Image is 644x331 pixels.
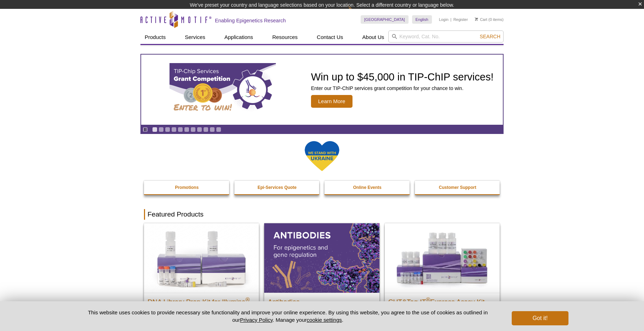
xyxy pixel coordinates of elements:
p: This website uses cookies to provide necessary site functionality and improve your online experie... [76,309,500,324]
a: Online Events [324,181,410,194]
a: Resources [268,30,302,44]
img: All Antibodies [264,223,379,293]
h2: Antibodies [268,295,376,305]
button: Got it! [512,311,568,325]
a: Go to slide 5 [178,127,183,132]
button: cookie settings [307,317,342,323]
a: TIP-ChIP Services Grant Competition Win up to $45,000 in TIP-ChIP services! Enter our TIP-ChIP se... [141,55,503,125]
a: Toggle autoplay [143,127,148,132]
h2: Featured Products [144,209,500,220]
a: Register [453,17,468,22]
a: Go to slide 10 [210,127,215,132]
li: (0 items) [475,15,504,24]
a: English [412,15,432,24]
a: Products [140,30,170,44]
sup: ® [245,297,250,303]
strong: Promotions [175,185,199,190]
a: Go to slide 8 [197,127,202,132]
a: Epi-Services Quote [234,181,320,194]
h2: Enabling Epigenetics Research [215,17,286,24]
a: Go to slide 3 [165,127,170,132]
a: [GEOGRAPHIC_DATA] [361,15,409,24]
img: TIP-ChIP Services Grant Competition [170,63,276,116]
p: Enter our TIP-ChIP services grant competition for your chance to win. [311,85,494,91]
a: Contact Us [312,30,347,44]
strong: Online Events [353,185,382,190]
strong: Customer Support [439,185,476,190]
strong: Epi-Services Quote [257,185,296,190]
a: Cart [475,17,487,22]
img: We Stand With Ukraine [304,140,340,172]
a: Privacy Policy [240,317,273,323]
a: Customer Support [415,181,501,194]
a: Services [181,30,210,44]
sup: ® [426,297,430,303]
img: DNA Library Prep Kit for Illumina [144,223,259,293]
h2: CUT&Tag-IT Express Assay Kit [388,295,496,305]
h2: DNA Library Prep Kit for Illumina [148,295,255,305]
h2: Win up to $45,000 in TIP-ChIP services! [311,72,494,82]
a: Applications [220,30,257,44]
img: Change Here [348,5,367,22]
article: TIP-ChIP Services Grant Competition [141,55,503,125]
a: Go to slide 2 [159,127,164,132]
a: Go to slide 9 [203,127,209,132]
a: Login [439,17,449,22]
input: Keyword, Cat. No. [388,30,504,43]
a: Go to slide 1 [152,127,157,132]
img: CUT&Tag-IT® Express Assay Kit [385,223,500,293]
a: Go to slide 7 [190,127,196,132]
a: About Us [358,30,389,44]
a: Go to slide 4 [171,127,177,132]
button: Search [478,33,503,40]
li: | [450,15,451,24]
a: All Antibodies Antibodies Application-tested antibodies for ChIP, CUT&Tag, and CUT&RUN. [264,223,379,331]
img: Your Cart [475,17,478,21]
span: Learn More [311,95,352,108]
a: Go to slide 11 [216,127,221,132]
a: CUT&Tag-IT® Express Assay Kit CUT&Tag-IT®Express Assay Kit Less variable and higher-throughput ge... [385,223,500,331]
span: Search [480,34,500,39]
a: Promotions [144,181,230,194]
a: Go to slide 6 [184,127,189,132]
